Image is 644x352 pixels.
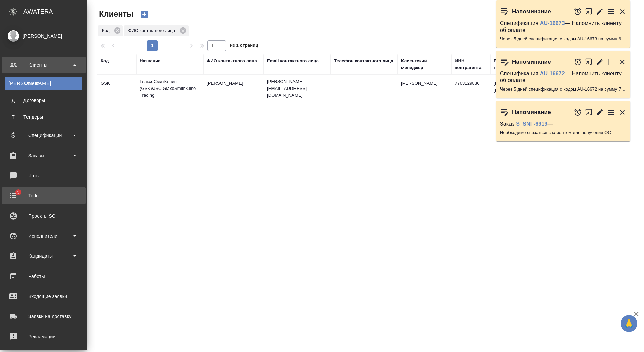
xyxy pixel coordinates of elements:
[585,4,593,19] button: Открыть в новой вкладке
[621,315,637,332] button: 🙏
[5,231,82,241] div: Исполнители
[128,27,177,34] p: ФИО контактного лица
[101,58,109,64] div: Код
[500,86,626,93] p: Через 5 дней спецификация с кодом AU-16672 на сумму 7510.52 RUB будет просрочена
[500,36,626,42] p: Через 5 дней спецификация с кодом AU-16673 на сумму 6830.89 RUB будет просрочена
[334,58,393,64] div: Телефон контактного лица
[512,59,551,65] p: Напоминание
[5,332,82,342] div: Рекламации
[124,25,189,36] div: ФИО контактного лица
[203,77,264,100] td: [PERSON_NAME]
[5,251,82,261] div: Кандидаты
[5,291,82,301] div: Входящие заявки
[585,105,593,119] button: Открыть в новой вкладке
[98,25,123,36] div: Код
[451,77,490,100] td: 7703129836
[2,268,86,285] a: Работы
[267,78,327,99] p: [PERSON_NAME][EMAIL_ADDRESS][DOMAIN_NAME]
[5,191,82,201] div: Todo
[618,58,626,66] button: Закрыть
[516,121,547,127] a: S_SNF-6919
[618,8,626,16] button: Закрыть
[140,58,160,64] div: Название
[2,288,86,305] a: Входящие заявки
[8,97,79,104] div: Договоры
[607,108,615,116] button: Перейти в todo
[574,8,582,16] button: Отложить
[136,9,152,20] button: Создать
[512,109,551,116] p: Напоминание
[5,151,82,161] div: Заказы
[455,58,487,71] div: ИНН контрагента
[500,70,626,84] p: Спецификация — Напомнить клиенту об оплате
[2,167,86,184] a: Чаты
[207,58,257,64] div: ФИО контактного лица
[5,94,82,107] a: ДДоговоры
[574,108,582,116] button: Отложить
[5,271,82,281] div: Работы
[585,55,593,69] button: Открыть в новой вкладке
[540,71,565,76] a: AU-16672
[13,189,23,196] span: 5
[97,77,136,100] td: GSK
[623,316,635,331] span: 🙏
[136,75,203,102] td: ГлаксоСмитКляйн (GSK)\JSC GlaxoSmithKline Trading
[5,32,82,40] div: [PERSON_NAME]
[574,58,582,66] button: Отложить
[5,110,82,124] a: ТТендеры
[607,8,615,16] button: Перейти в todo
[607,58,615,66] button: Перейти в todo
[23,5,87,18] div: AWATERA
[97,9,133,19] span: Клиенты
[5,171,82,181] div: Чаты
[5,211,82,221] div: Проекты SC
[398,77,451,100] td: [PERSON_NAME]
[102,27,112,34] p: Код
[512,8,551,15] p: Напоминание
[490,77,551,100] td: [EMAIL_ADDRESS][DOMAIN_NAME]
[401,58,448,71] div: Клиентский менеджер
[8,114,79,120] div: Тендеры
[8,80,79,87] div: Клиенты
[2,187,86,204] a: 5Todo
[596,108,604,116] button: Редактировать
[5,60,82,70] div: Клиенты
[5,130,82,140] div: Спецификации
[267,58,319,64] div: Email контактного лица
[500,20,626,34] p: Спецификация — Напомнить клиенту об оплате
[2,208,86,224] a: Проекты SC
[2,328,86,345] a: Рекламации
[596,8,604,16] button: Редактировать
[540,20,565,26] a: AU-16673
[596,58,604,66] button: Редактировать
[5,311,82,321] div: Заявки на доставку
[500,129,626,136] p: Необходимо связаться с клиентом для получения ОС
[500,121,626,127] p: Заказ —
[230,41,258,51] span: из 1 страниц
[5,77,82,90] a: [PERSON_NAME]Клиенты
[494,58,547,71] div: Email клиентской группы
[618,108,626,116] button: Закрыть
[2,308,86,325] a: Заявки на доставку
